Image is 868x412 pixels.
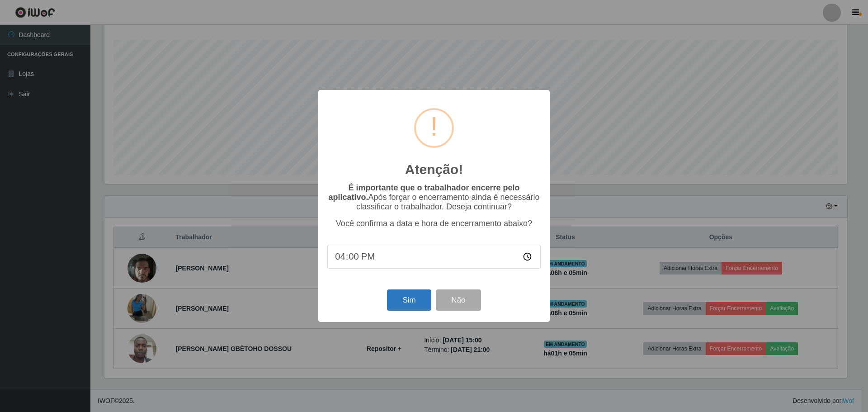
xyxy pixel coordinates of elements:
button: Sim [387,289,431,311]
p: Após forçar o encerramento ainda é necessário classificar o trabalhador. Deseja continuar? [327,183,541,212]
h2: Atenção! [405,161,463,178]
button: Não [436,289,481,311]
b: É importante que o trabalhador encerre pelo aplicativo. [328,183,519,202]
p: Você confirma a data e hora de encerramento abaixo? [327,219,541,228]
